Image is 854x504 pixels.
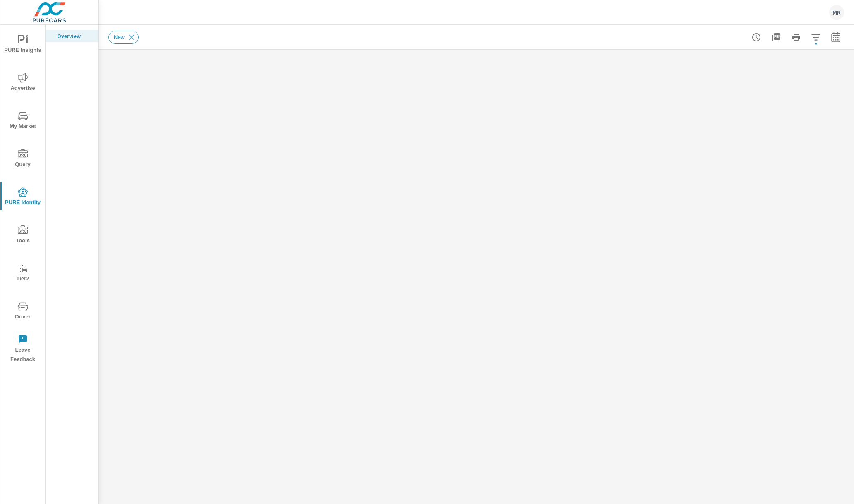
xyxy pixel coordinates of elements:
[57,32,91,40] p: Overview
[3,225,43,246] span: Tools
[0,25,45,368] div: nav menu
[3,187,43,207] span: PURE Identity
[109,34,130,40] span: New
[3,73,43,93] span: Advertise
[3,301,43,322] span: Driver
[829,5,844,20] div: MR
[768,29,784,46] button: "Export Report to PDF"
[46,30,98,42] div: Overview
[808,29,824,46] button: Apply Filters
[108,31,139,44] div: New
[3,263,43,284] span: Tier2
[3,335,43,364] span: Leave Feedback
[3,35,43,55] span: PURE Insights
[788,29,804,46] button: Print Report
[3,149,43,169] span: Query
[3,111,43,131] span: My Market
[828,29,844,46] button: Select Date Range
